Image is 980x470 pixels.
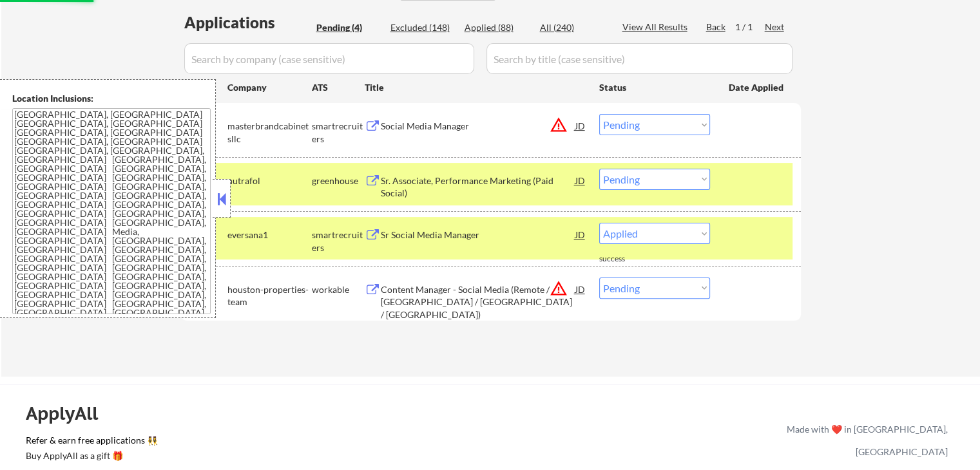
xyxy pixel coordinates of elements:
div: houston-properties-team [227,283,312,308]
div: JD [574,169,587,192]
div: smartrecruiters [312,120,365,145]
div: Company [227,81,312,94]
div: Excluded (148) [390,21,455,34]
div: Buy ApplyAll as a gift 🎁 [26,451,155,460]
div: Location Inclusions: [12,92,211,105]
div: eversana1 [227,229,312,241]
div: Next [765,21,785,33]
div: JD [574,114,587,137]
div: ATS [312,81,365,94]
input: Search by title (case sensitive) [486,43,793,74]
button: warning_amber [550,279,568,297]
div: Title [365,81,587,94]
div: masterbrandcabinetsllc [227,120,312,145]
div: Date Applied [729,81,785,94]
div: 1 / 1 [735,21,765,33]
button: warning_amber [550,116,568,134]
input: Search by company (case sensitive) [184,43,474,74]
div: workable [312,283,365,296]
div: Status [599,75,710,99]
div: Pending (4) [316,21,381,34]
div: Applied (88) [465,21,529,34]
div: nutrafol [227,174,312,187]
div: Sr Social Media Manager [381,229,575,241]
div: Made with ❤️ in [GEOGRAPHIC_DATA], [GEOGRAPHIC_DATA] [782,418,948,463]
div: smartrecruiters [312,229,365,254]
div: Content Manager - Social Media (Remote / [GEOGRAPHIC_DATA] / [GEOGRAPHIC_DATA] / [GEOGRAPHIC_DATA]) [381,283,575,321]
div: Sr. Associate, Performance Marketing (Paid Social) [381,174,575,200]
div: Applications [184,15,312,30]
a: Buy ApplyAll as a gift 🎁 [26,449,155,465]
div: Back [706,21,727,33]
div: greenhouse [312,174,365,187]
div: JD [574,223,587,246]
div: JD [574,277,587,301]
a: Refer & earn free applications 👯‍♀️ [26,436,517,449]
div: ApplyAll [26,402,113,424]
div: View All Results [622,21,691,33]
div: All (240) [540,21,604,34]
div: success [599,254,651,265]
div: Social Media Manager [381,120,575,133]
